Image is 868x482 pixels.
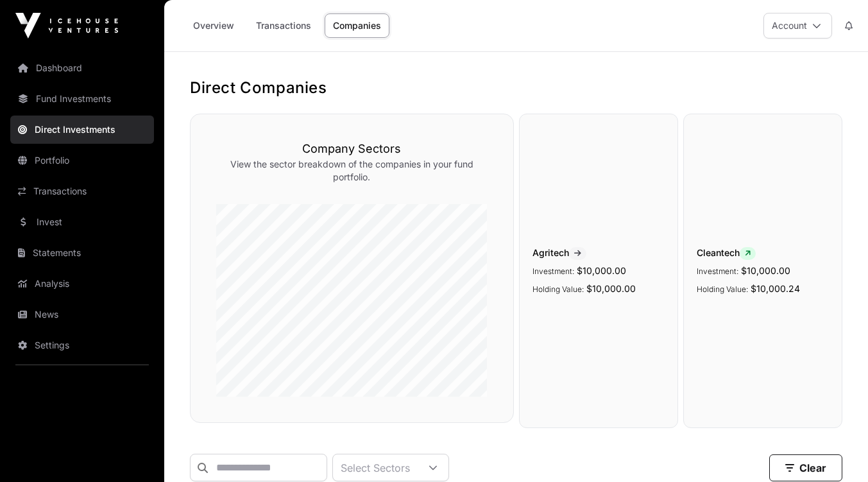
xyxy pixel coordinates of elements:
[190,78,842,98] h1: Direct Companies
[751,283,800,294] span: $10,000.24
[10,85,154,113] a: Fund Investments
[185,13,243,38] a: Overview
[10,300,154,329] a: News
[10,146,154,175] a: Portfolio
[15,13,118,39] img: Icehouse Ventures Logo
[763,13,832,39] button: Account
[577,265,626,276] span: $10,000.00
[697,246,829,260] span: Cleantech
[333,454,418,481] div: Select Sectors
[10,54,154,82] a: Dashboard
[10,270,154,298] a: Analysis
[532,284,584,294] span: Holding Value:
[216,158,488,184] p: View the sector breakdown of the companies in your fund portfolio.
[325,13,389,38] a: Companies
[697,284,748,294] span: Holding Value:
[697,266,738,276] span: Investment:
[10,239,154,267] a: Statements
[248,13,319,38] a: Transactions
[10,208,154,236] a: Invest
[216,140,488,158] h3: Company Sectors
[741,265,790,276] span: $10,000.00
[804,420,868,482] iframe: Chat Widget
[10,177,154,205] a: Transactions
[532,246,665,260] span: Agritech
[10,116,154,144] a: Direct Investments
[769,454,842,481] button: Clear
[532,266,574,276] span: Investment:
[10,331,154,359] a: Settings
[586,283,636,294] span: $10,000.00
